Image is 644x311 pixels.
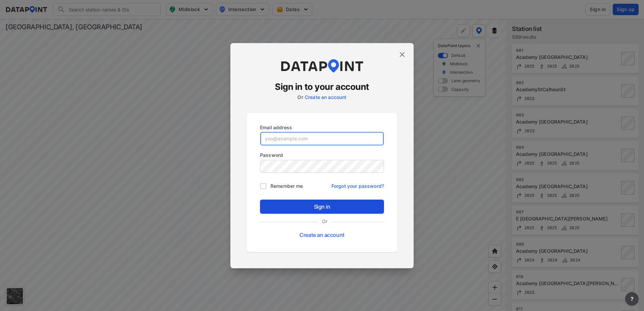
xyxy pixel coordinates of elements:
[270,182,303,189] span: Remember me
[398,50,406,59] img: close.efbf2170.svg
[260,124,384,131] p: Email address
[247,81,397,93] h3: Sign in to your account
[297,94,303,100] label: Or
[299,232,344,238] a: Create an account
[265,203,379,211] span: Sign in
[625,292,639,306] button: more
[260,200,384,214] button: Sign in
[260,151,384,159] p: Password
[305,94,347,100] a: Create an account
[629,295,635,303] span: ?
[318,218,331,225] label: Or
[280,59,364,73] img: dataPointLogo.9353c09d.svg
[331,179,384,189] a: Forgot your password?
[260,132,384,145] input: you@example.com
